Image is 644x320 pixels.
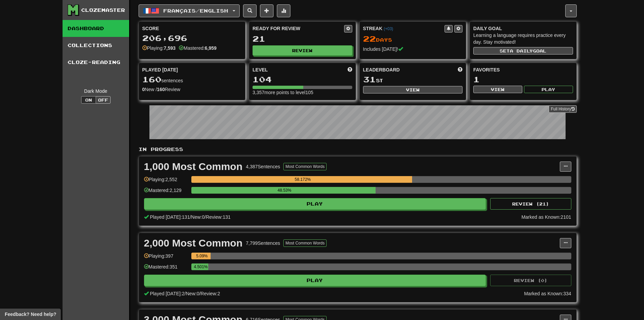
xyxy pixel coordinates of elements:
[142,45,176,51] div: Playing:
[246,240,280,247] div: 7,799 Sentences
[253,25,344,32] div: Ready for Review
[63,37,129,54] a: Collections
[473,86,522,93] button: View
[81,7,125,14] div: Clozemaster
[253,45,352,56] button: Review
[81,96,96,104] button: On
[142,34,242,42] div: 206,696
[363,66,400,73] span: Leaderboard
[199,291,200,296] span: /
[142,86,242,93] div: New / Review
[150,291,184,296] span: Played [DATE]: 2
[205,45,217,51] strong: 6,959
[163,8,228,14] span: Français / English
[490,275,571,286] button: Review (0)
[363,25,445,32] div: Streak
[186,291,199,296] span: New: 0
[253,35,352,43] div: 21
[363,86,463,93] button: View
[458,66,462,73] span: This week in points, UTC
[142,25,242,32] div: Score
[473,47,573,55] button: Seta dailygoal
[283,163,327,170] button: Most Common Words
[193,187,376,194] div: 48.53%
[473,66,573,73] div: Favorites
[144,263,188,275] div: Mastered: 351
[193,253,211,259] div: 5.09%
[473,75,573,84] div: 1
[524,86,573,93] button: Play
[348,66,352,73] span: Score more points to level up
[490,198,571,210] button: Review (21)
[549,105,576,113] a: Full History
[363,46,463,52] div: Includes [DATE]!
[139,146,577,153] p: In Progress
[142,66,178,73] span: Played [DATE]
[205,214,206,220] span: /
[363,35,463,43] div: Day s
[63,20,129,37] a: Dashboard
[283,239,327,247] button: Most Common Words
[193,263,208,270] div: 4.501%
[150,214,190,220] span: Played [DATE]: 131
[243,4,257,17] button: Search sentences
[5,311,56,318] span: Open feedback widget
[139,4,240,17] button: Français/English
[144,238,243,248] div: 2,000 Most Common
[142,87,145,92] strong: 0
[144,176,188,187] div: Playing: 2,552
[68,88,124,94] div: Dark Mode
[144,275,486,286] button: Play
[363,34,376,43] span: 22
[144,253,188,264] div: Playing: 397
[144,198,486,210] button: Play
[157,87,165,92] strong: 160
[144,162,243,172] div: 1,000 Most Common
[473,32,573,45] div: Learning a language requires practice every day. Stay motivated!
[363,75,463,84] div: st
[63,54,129,71] a: Cloze-Reading
[524,290,571,297] div: Marked as Known: 334
[253,66,268,73] span: Level
[96,96,111,104] button: Off
[253,89,352,96] div: 3,357 more points to level 105
[363,74,376,84] span: 31
[246,163,280,170] div: 4,387 Sentences
[260,4,273,17] button: Add sentence to collection
[185,291,186,296] span: /
[142,74,162,84] span: 160
[253,75,352,84] div: 104
[473,25,573,32] div: Daily Goal
[277,4,290,17] button: More stats
[193,176,412,183] div: 58.172%
[190,214,191,220] span: /
[384,26,393,31] a: (+03)
[142,75,242,84] div: sentences
[510,48,533,53] span: a daily
[521,214,571,220] div: Marked as Known: 2101
[206,214,231,220] span: Review: 131
[164,45,175,51] strong: 7,593
[200,291,220,296] span: Review: 2
[179,45,216,51] div: Mastered:
[144,187,188,198] div: Mastered: 2,129
[191,214,205,220] span: New: 0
